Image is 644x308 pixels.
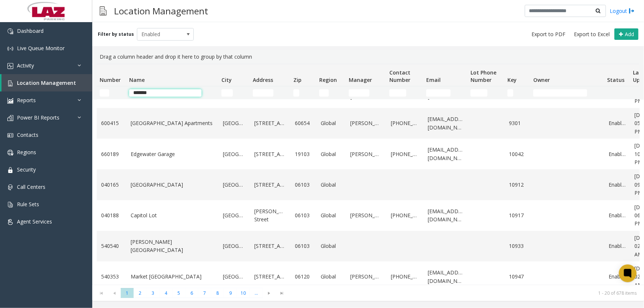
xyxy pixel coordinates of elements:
[349,89,369,97] input: Manager Filter
[295,150,312,158] a: 19103
[101,211,122,219] a: 040188
[504,86,530,100] td: Key Filter
[17,149,36,156] span: Regions
[98,31,134,38] label: Filter by status
[101,242,122,250] a: 540540
[159,288,172,298] span: Page 4
[7,202,13,208] img: 'icon'
[101,119,122,127] a: 600415
[17,97,36,104] span: Reports
[471,89,488,97] input: Lot Phone Number Filter
[609,181,626,189] a: Enabled
[131,181,214,189] a: [GEOGRAPHIC_DATA]
[319,76,337,83] span: Region
[134,288,147,298] span: Page 2
[131,238,214,255] a: [PERSON_NAME][GEOGRAPHIC_DATA]
[254,273,286,281] a: [STREET_ADDRESS]
[614,28,638,40] button: Add
[295,181,312,189] a: 06103
[7,115,13,121] img: 'icon'
[321,119,341,127] a: Global
[293,76,302,83] span: Zip
[277,290,287,296] span: Go to the last page
[254,119,286,127] a: [STREET_ADDRESS]
[17,201,39,208] span: Rule Sets
[110,2,212,20] h3: Location Management
[7,98,13,104] img: 'icon'
[97,50,640,64] div: Drag a column header and drop it here to group by that column
[126,86,218,100] td: Name Filter
[428,269,463,285] a: [EMAIL_ADDRESS][DOMAIN_NAME]
[17,114,59,121] span: Power BI Reports
[428,115,463,132] a: [EMAIL_ADDRESS][DOMAIN_NAME]
[7,219,13,225] img: 'icon'
[391,150,419,158] a: [PHONE_NUMBER]
[528,29,568,39] button: Export to PDF
[509,273,526,281] a: 10947
[509,150,526,158] a: 10042
[7,150,13,156] img: 'icon'
[224,288,237,298] span: Page 9
[471,69,496,83] span: Lot Phone Number
[391,273,419,281] a: [PHONE_NUMBER]
[221,89,233,97] input: City Filter
[350,119,382,127] a: [PERSON_NAME]
[7,184,13,190] img: 'icon'
[295,119,312,127] a: 60654
[223,150,245,158] a: [GEOGRAPHIC_DATA]
[507,89,513,97] input: Key Filter
[509,242,526,250] a: 10933
[172,288,185,298] span: Page 5
[295,211,312,219] a: 06103
[350,211,382,219] a: [PERSON_NAME]
[223,242,245,250] a: [GEOGRAPHIC_DATA]
[254,242,286,250] a: [STREET_ADDRESS]
[121,288,134,298] span: Page 1
[7,132,13,138] img: 'icon'
[609,211,626,219] a: Enabled
[17,27,44,34] span: Dashboard
[428,146,463,162] a: [EMAIL_ADDRESS][DOMAIN_NAME]
[509,181,526,189] a: 10912
[428,207,463,224] a: [EMAIL_ADDRESS][DOMAIN_NAME]
[426,89,451,97] input: Email Filter
[97,86,126,100] td: Number Filter
[17,183,45,190] span: Call Centers
[509,119,526,127] a: 9301
[131,211,214,219] a: Capitol Lot
[321,273,341,281] a: Global
[250,86,290,100] td: Address Filter
[346,86,386,100] td: Manager Filter
[350,150,382,158] a: [PERSON_NAME]
[131,150,214,158] a: Edgewater Garage
[100,76,121,83] span: Number
[629,7,635,15] img: logout
[533,89,587,97] input: Owner Filter
[129,89,202,97] input: Name Filter
[211,288,224,298] span: Page 8
[319,89,329,97] input: Region Filter
[7,80,13,86] img: 'icon'
[254,207,286,224] a: [PERSON_NAME] Street
[321,150,341,158] a: Global
[7,167,13,173] img: 'icon'
[609,150,626,158] a: Enabled
[509,211,526,219] a: 10917
[101,150,122,158] a: 660189
[198,288,211,298] span: Page 7
[295,273,312,281] a: 06120
[530,86,604,100] td: Owner Filter
[507,76,517,83] span: Key
[185,288,198,298] span: Page 6
[321,242,341,250] a: Global
[290,86,316,100] td: Zip Filter
[264,290,274,296] span: Go to the next page
[100,2,107,20] img: pageIcon
[221,76,232,83] span: City
[391,211,419,219] a: [PHONE_NUMBER]
[223,273,245,281] a: [GEOGRAPHIC_DATA]
[129,76,145,83] span: Name
[391,119,419,127] a: [PHONE_NUMBER]
[531,31,565,38] span: Export to PDF
[263,288,276,298] span: Go to the next page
